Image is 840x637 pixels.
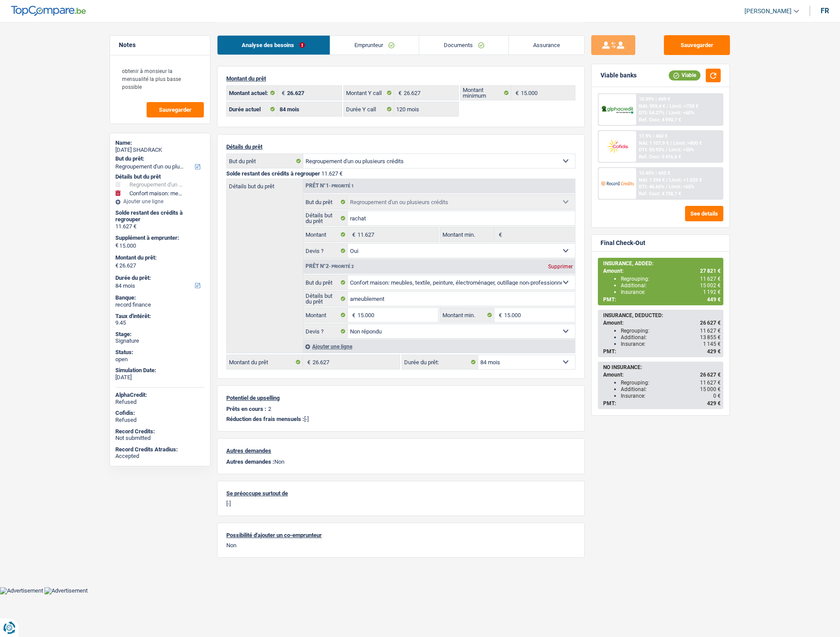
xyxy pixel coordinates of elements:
span: 429 € [707,348,721,355]
div: Name: [115,139,205,146]
span: NAI: 1 107,9 € [639,140,669,146]
div: Insurance: [621,289,721,295]
button: See details [685,206,723,221]
div: PMT: [603,400,721,406]
span: / [667,103,668,109]
div: 10.45% | 442 € [639,170,670,176]
a: [PERSON_NAME] [737,4,799,18]
span: 11 627 € [700,328,721,334]
label: Montant Y call [344,86,394,100]
div: PMT: [603,297,721,303]
div: Final Check-Out [601,239,645,247]
a: Emprunteur [330,36,419,55]
div: 10.99% | 449 € [639,96,670,102]
span: Solde restant des crédits à regrouper [226,170,320,177]
span: [PERSON_NAME] [744,7,792,15]
div: Taux d'intérêt: [115,313,205,320]
div: Viable [669,70,700,80]
span: € [303,355,313,369]
label: Durée du prêt: [402,355,478,369]
div: Additional: [621,334,721,340]
label: Montant min. [440,308,494,322]
span: 11.627 € [321,170,343,177]
div: 11.9% | 460 € [639,133,667,139]
span: Sauvegarder [159,107,192,113]
label: Montant actuel: [227,86,277,100]
span: / [666,110,667,116]
span: 27 821 € [700,268,721,274]
button: Sauvegarder [664,35,730,55]
div: Regrouping: [621,380,721,386]
div: Prêt n°2 [303,264,356,269]
span: 11 627 € [700,276,721,282]
div: [DATE] [115,374,205,381]
div: Simulation Date: [115,367,205,374]
div: Record Credits: [115,428,205,435]
span: / [670,140,672,146]
span: Limit: <60% [669,110,694,116]
img: Cofidis [601,138,634,154]
div: INSURANCE, DEDUCTED: [603,312,721,318]
span: 13 855 € [700,334,721,340]
span: 0 € [713,393,721,399]
div: Amount: [603,372,721,378]
label: Supplément à emprunter: [115,234,203,242]
label: Devis ? [303,324,348,338]
div: Solde restant des crédits à regrouper [115,209,205,223]
span: Limit: >750 € [670,103,698,109]
p: [-] [226,500,575,507]
label: Durée actuel [227,102,277,116]
label: But du prêt [227,154,303,168]
div: Ajouter une ligne [303,340,575,353]
div: Amount: [603,320,721,326]
span: € [394,86,404,100]
label: Détails but du prêt [227,179,303,189]
div: Cofidis: [115,410,205,417]
div: Détails but du prêt [115,173,205,180]
img: AlphaCredit [601,105,634,115]
div: Signature [115,337,205,344]
div: PMT: [603,348,721,355]
div: Additional: [621,282,721,289]
div: Accepted [115,453,205,460]
label: Durée du prêt: [115,275,203,282]
span: DTI: 50.93% [639,147,664,153]
span: - Priorité 1 [329,183,354,188]
label: Détails but du prêt [303,292,348,306]
div: Ref. Cost: 4 990,7 € [639,117,681,123]
label: But du prêt: [115,155,203,162]
span: Limit: >800 € [673,140,702,146]
label: Durée Y call [344,102,394,116]
div: 11.627 € [115,223,205,230]
p: [-] [226,416,575,422]
label: Montant du prêt [227,355,303,369]
div: Refused [115,399,205,406]
div: Viable banks [601,72,637,79]
label: Montant [303,308,348,322]
a: Analyse des besoins [217,36,330,55]
label: But du prêt [303,195,348,209]
span: Limit: >1.033 € [669,177,702,183]
span: 15 002 € [700,282,721,289]
div: Regrouping: [621,276,721,282]
span: 15 000 € [700,386,721,392]
span: Limit: <65% [669,184,694,190]
span: € [115,242,118,249]
span: 449 € [707,297,721,303]
div: Banque: [115,294,205,301]
div: open [115,356,205,363]
div: Insurance: [621,341,721,347]
span: NAI: 1 294 € [639,177,665,183]
span: 11 627 € [700,380,721,386]
span: / [666,147,667,153]
div: INSURANCE, ADDED: [603,260,721,267]
label: Montant min. [440,227,494,242]
p: Non [226,458,575,465]
span: / [666,177,668,183]
div: Record Credits Atradius: [115,446,205,453]
label: Détails but du prêt [303,211,348,225]
div: NO INSURANCE: [603,364,721,370]
div: 9.45 [115,319,205,326]
span: 26 627 € [700,372,721,378]
img: Advertisement [44,587,88,594]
